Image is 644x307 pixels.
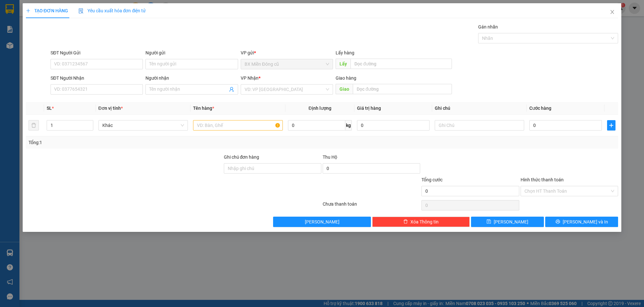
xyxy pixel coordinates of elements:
[545,217,618,227] button: printer[PERSON_NAME] và In
[478,24,498,29] label: Gán nhãn
[26,8,30,13] span: plus
[351,59,452,69] input: Dọc đường
[603,3,621,21] button: Close
[521,177,564,182] label: Hình thức thanh toán
[241,75,259,81] span: VP Nhận
[102,120,184,130] span: Khác
[229,87,234,92] span: user-add
[273,217,371,227] button: [PERSON_NAME]
[245,59,329,69] span: BX Miền Đông cũ
[435,120,524,131] input: Ghi Chú
[336,50,354,55] span: Lấy hàng
[336,59,351,69] span: Lấy
[345,120,352,131] span: kg
[556,219,560,224] span: printer
[357,120,430,131] input: 0
[98,106,123,111] span: Đơn vị tính
[78,8,84,14] img: icon
[51,74,143,82] div: SĐT Người Nhận
[336,84,353,94] span: Giao
[305,218,339,225] span: [PERSON_NAME]
[421,177,443,182] span: Tổng cước
[563,218,608,225] span: [PERSON_NAME] và In
[353,84,452,94] input: Dọc đường
[224,154,259,160] label: Ghi chú đơn hàng
[193,120,283,131] input: VD: Bàn, Ghế
[322,200,421,212] div: Chưa thanh toán
[607,123,615,128] span: plus
[29,120,39,131] button: delete
[145,74,238,82] div: Người nhận
[323,154,337,160] span: Thu Hộ
[610,9,615,15] span: close
[29,139,249,146] div: Tổng: 1
[51,49,143,56] div: SĐT Người Gửi
[78,8,146,13] span: Yêu cầu xuất hóa đơn điện tử
[487,219,491,224] span: save
[47,106,52,111] span: SL
[224,163,321,174] input: Ghi chú đơn hàng
[529,106,551,111] span: Cước hàng
[372,217,470,227] button: deleteXóa Thông tin
[357,106,381,111] span: Giá trị hàng
[403,219,408,224] span: delete
[494,218,528,225] span: [PERSON_NAME]
[410,218,439,225] span: Xóa Thông tin
[193,106,214,111] span: Tên hàng
[309,106,331,111] span: Định lượng
[607,120,615,131] button: plus
[241,49,333,56] div: VP gửi
[471,217,544,227] button: save[PERSON_NAME]
[432,102,527,115] th: Ghi chú
[145,49,238,56] div: Người gửi
[26,8,68,13] span: TẠO ĐƠN HÀNG
[336,75,356,81] span: Giao hàng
